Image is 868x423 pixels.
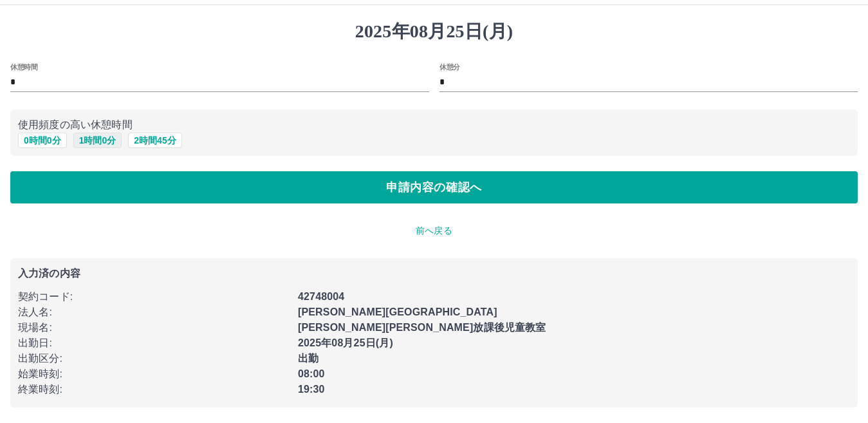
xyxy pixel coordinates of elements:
p: 終業時刻 : [18,382,290,397]
button: 2時間45分 [128,133,181,148]
button: 1時間0分 [73,133,122,148]
p: 使用頻度の高い休憩時間 [18,117,850,133]
p: 前へ戻る [10,224,858,238]
p: 入力済の内容 [18,268,850,279]
b: 42748004 [298,291,344,302]
p: 出勤日 : [18,335,290,351]
p: 現場名 : [18,320,290,335]
b: 08:00 [298,368,325,379]
label: 休憩分 [439,62,460,71]
p: 契約コード : [18,289,290,305]
p: 始業時刻 : [18,366,290,382]
b: 出勤 [298,353,319,364]
h1: 2025年08月25日(月) [10,21,858,42]
b: 2025年08月25日(月) [298,337,393,348]
b: [PERSON_NAME][PERSON_NAME]放課後児童教室 [298,322,546,333]
button: 申請内容の確認へ [10,171,858,203]
label: 休憩時間 [10,62,37,71]
p: 出勤区分 : [18,351,290,366]
button: 0時間0分 [18,133,67,148]
b: [PERSON_NAME][GEOGRAPHIC_DATA] [298,306,497,317]
b: 19:30 [298,384,325,395]
p: 法人名 : [18,305,290,320]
